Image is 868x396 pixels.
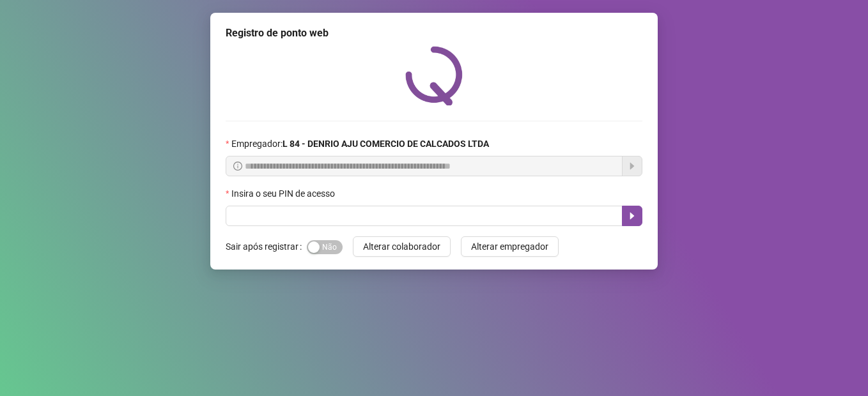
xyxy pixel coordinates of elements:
[405,46,463,105] img: QRPoint
[226,26,642,41] div: Registro de ponto web
[231,137,489,151] span: Empregador :
[363,240,440,254] span: Alterar colaborador
[627,211,637,221] span: caret-right
[471,240,548,254] span: Alterar empregador
[461,236,559,257] button: Alterar empregador
[283,139,489,149] strong: L 84 - DENRIO AJU COMERCIO DE CALCADOS LTDA
[353,236,451,257] button: Alterar colaborador
[226,236,307,257] label: Sair após registrar
[226,187,343,201] label: Insira o seu PIN de acesso
[233,162,242,171] span: info-circle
